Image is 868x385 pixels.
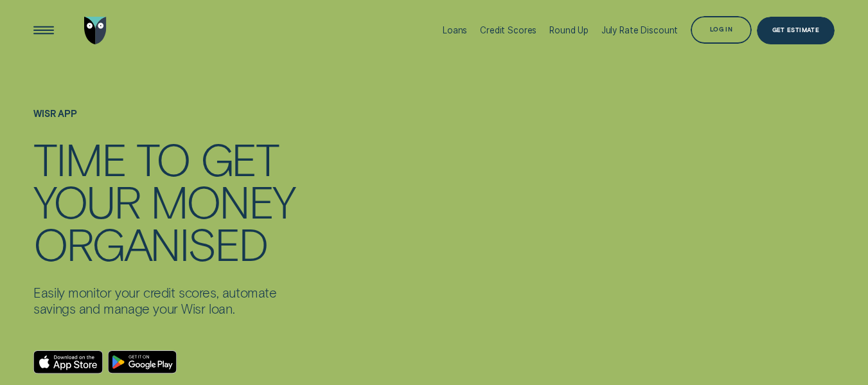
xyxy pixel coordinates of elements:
[757,17,835,44] a: Get Estimate
[480,25,536,35] div: Credit Scores
[200,137,278,179] div: GET
[84,17,107,44] img: Wisr
[691,16,752,44] button: Log in
[33,179,139,222] div: YOUR
[33,285,297,318] p: Easily monitor your credit scores, automate savings and manage your Wisr loan.
[601,25,678,35] div: July Rate Discount
[33,350,103,373] a: Download on the App Store
[549,25,589,35] div: Round Up
[30,17,58,44] button: Open Menu
[33,222,267,264] div: ORGANISED
[108,350,177,373] a: Android App on Google Play
[136,137,190,179] div: TO
[33,109,297,136] h1: WISR APP
[150,179,294,222] div: MONEY
[33,137,297,265] h4: TIME TO GET YOUR MONEY ORGANISED
[443,25,467,35] div: Loans
[33,137,125,179] div: TIME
